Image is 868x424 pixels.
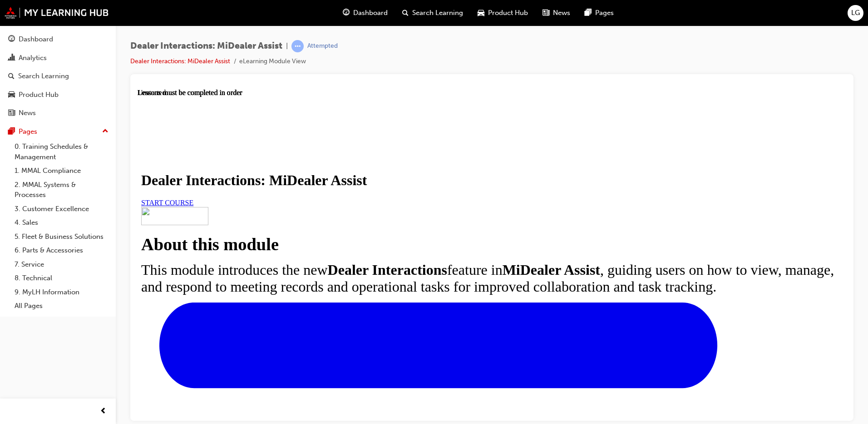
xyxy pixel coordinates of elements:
span: Product Hub [488,8,528,18]
a: Product Hub [4,86,112,103]
button: Pages [4,123,112,140]
span: search-icon [8,72,15,81]
a: 1. MMAL Compliance [11,164,112,178]
a: 8. Technical [11,271,112,285]
button: LG [848,5,863,21]
a: Dashboard [4,31,112,48]
a: 0. Training Schedules & Management [11,140,112,164]
span: search-icon [402,7,409,19]
div: Analytics [19,53,47,63]
span: pages-icon [585,7,592,19]
span: pages-icon [8,128,15,136]
span: prev-icon [100,406,107,417]
span: News [553,8,570,18]
span: LG [851,8,860,18]
strong: Dealer Interactions [190,173,310,189]
li: eLearning Module View [239,56,306,67]
div: Search Learning [18,71,69,81]
span: car-icon [478,7,484,19]
span: news-icon [8,109,15,117]
span: news-icon [542,7,549,19]
span: Search Learning [412,8,463,18]
a: news-iconNews [535,4,577,22]
a: guage-iconDashboard [335,4,395,22]
a: 9. MyLH Information [11,285,112,299]
strong: About this module [4,146,141,165]
span: Dealer Interactions: MiDealer Assist [130,41,282,51]
h1: Dealer Interactions: MiDealer Assist [4,83,705,100]
a: Search Learning [4,68,112,85]
span: learningRecordVerb_ATTEMPT-icon [291,40,304,52]
div: News [19,108,36,118]
span: Dashboard [353,8,388,18]
a: Analytics [4,50,112,66]
a: search-iconSearch Learning [395,4,470,22]
strong: MiDealer Assist [365,173,463,189]
a: News [4,105,112,121]
span: chart-icon [8,54,15,62]
a: 6. Parts & Accessories [11,243,112,257]
span: guage-icon [343,7,350,19]
span: This module introduces the new feature in , guiding users on how to view, manage, and respond to ... [4,173,696,206]
div: Pages [19,126,37,137]
span: Pages [595,8,614,18]
div: Product Hub [19,90,59,100]
a: 7. Service [11,257,112,272]
a: 4. Sales [11,216,112,230]
a: START COURSE [4,110,56,118]
div: Attempted [307,42,338,50]
a: pages-iconPages [577,4,621,22]
div: Dashboard [19,34,53,45]
a: Dealer Interactions: MiDealer Assist [130,57,230,65]
img: mmal [5,7,109,19]
a: car-iconProduct Hub [470,4,535,22]
span: guage-icon [8,35,15,44]
a: All Pages [11,299,112,313]
span: car-icon [8,91,15,99]
a: 2. MMAL Systems & Processes [11,178,112,202]
span: | [286,41,288,51]
span: up-icon [102,126,108,137]
button: DashboardAnalyticsSearch LearningProduct HubNews [4,29,112,123]
a: 3. Customer Excellence [11,202,112,216]
a: 5. Fleet & Business Solutions [11,230,112,244]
